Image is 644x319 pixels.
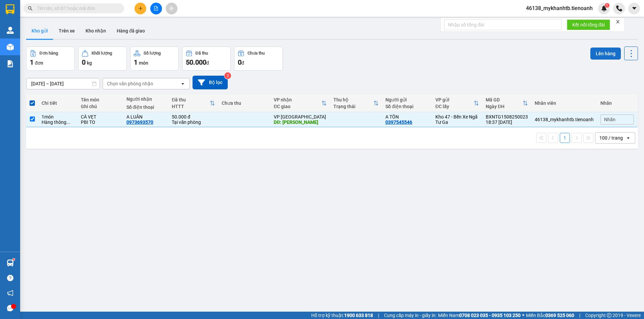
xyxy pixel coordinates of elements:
span: đơn [35,60,43,66]
span: 1 [134,58,138,66]
span: món [139,60,148,66]
input: Nhập số tổng đài [444,19,561,30]
div: A TÔN [385,114,429,119]
div: Mã GD [486,97,523,102]
span: close [615,19,620,24]
input: Select a date range. [26,78,100,89]
div: HTTT [172,104,210,109]
div: Tại văn phòng [172,119,215,125]
button: 1 [560,133,570,143]
span: file-add [154,6,158,11]
div: Ngày ĐH [486,104,523,109]
strong: 0708 023 035 - 0935 103 250 [459,313,521,318]
div: Số điện thoại [126,104,165,110]
span: A HOÀNG - 0908977678 [30,19,89,25]
button: Đã thu50.000đ [182,47,231,71]
div: Chi tiết [42,100,74,106]
div: 50.000 đ [172,114,215,119]
strong: 1900 633 818 [344,313,373,318]
div: VP gửi [435,97,474,102]
strong: Nhận: [7,48,78,85]
strong: 0369 525 060 [545,313,574,318]
span: plus [138,6,143,11]
div: 46138_mykhanhtb.tienoanh [535,117,594,122]
div: Hàng thông thường [42,119,74,125]
span: Kết nối tổng đài [572,21,605,28]
th: Toggle SortBy [432,94,482,112]
button: Kho nhận [80,23,111,39]
div: Chưa thu [222,100,267,106]
span: kg [87,60,92,66]
span: đ [241,60,244,66]
span: notification [7,290,13,296]
sup: 2 [224,72,231,79]
sup: 1 [13,258,15,260]
sup: 1 [605,3,609,8]
div: 100 / trang [599,135,623,141]
div: Số điện thoại [385,104,429,109]
span: message [7,305,13,311]
span: 50.000 [186,58,206,66]
span: ... [66,119,70,125]
div: 1 món [42,114,74,119]
span: question-circle [7,275,13,281]
div: 0397545546 [385,119,412,125]
div: ĐC giao [274,104,321,109]
span: Miền Bắc [526,312,574,319]
span: Kho 47 - Bến Xe Ngã Tư Ga [30,4,88,18]
span: 0 [82,58,86,66]
img: warehouse-icon [7,44,14,51]
button: Kho gửi [26,23,53,39]
button: Kết nối tổng đài [567,19,610,30]
div: Đã thu [172,97,210,102]
div: CÀ VẸT [81,114,120,119]
button: Hàng đã giao [111,23,150,39]
span: caret-down [631,5,637,11]
div: Chưa thu [248,51,265,56]
span: Gửi: [30,4,88,18]
img: logo-vxr [6,4,14,14]
th: Toggle SortBy [168,94,218,112]
button: plus [135,3,146,14]
div: Người nhận [126,96,165,102]
span: search [28,6,33,11]
div: Người gửi [385,97,429,102]
button: Trên xe [53,23,80,39]
span: 19:55:12 [DATE] [39,38,78,44]
span: 46138_mykhanhtb.tienoanh - In: [30,32,98,44]
button: caret-down [628,3,640,14]
span: | [579,312,580,319]
div: Trạng thái [333,104,373,109]
div: A LUÂN [126,114,165,119]
button: Đơn hàng1đơn [26,47,75,71]
th: Toggle SortBy [482,94,531,112]
th: Toggle SortBy [270,94,330,112]
span: BXNTG1508250024 - [30,26,98,44]
button: Số lượng1món [130,47,179,71]
div: DĐ: BẢO LỘC [274,119,327,125]
span: copyright [607,313,611,318]
span: Nhãn [604,117,615,122]
div: 18:37 [DATE] [486,119,528,125]
span: 46138_mykhanhtb.tienoanh [521,4,598,12]
span: 0 [238,58,241,66]
span: 1 [30,58,34,66]
div: Chọn văn phòng nhận [107,80,153,87]
img: solution-icon [7,60,14,67]
button: file-add [150,3,162,14]
svg: open [626,135,631,141]
button: Lên hàng [590,48,621,60]
svg: open [180,81,185,86]
div: Tên món [81,97,120,102]
div: Kho 47 - Bến Xe Ngã Tư Ga [435,114,479,125]
div: Nhân viên [535,100,594,106]
div: Ghi chú [81,104,120,109]
button: aim [166,3,177,14]
div: Đã thu [196,51,208,56]
img: warehouse-icon [7,27,14,34]
span: Miền Nam [438,312,521,319]
button: Chưa thu0đ [234,47,283,71]
button: Khối lượng0kg [78,47,127,71]
span: Cung cấp máy in - giấy in: [384,312,436,319]
span: đ [206,60,209,66]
